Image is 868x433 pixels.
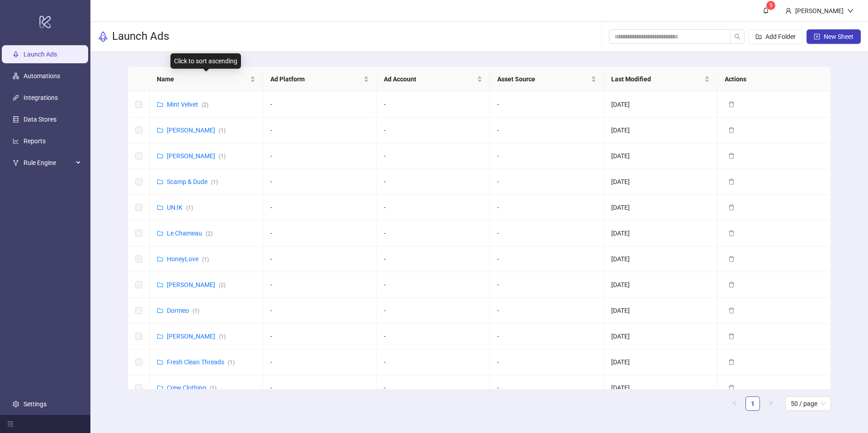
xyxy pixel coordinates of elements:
td: [DATE] [604,221,717,246]
span: folder [157,385,163,391]
th: Actions [717,67,831,92]
a: Integrations [24,94,58,101]
span: delete [728,359,735,365]
span: delete [728,127,735,133]
span: folder [157,101,163,108]
span: right [768,400,774,406]
span: ( 2 ) [219,282,226,288]
span: ( 1 ) [186,205,193,211]
th: Ad Account [377,67,490,92]
span: folder [157,282,163,288]
span: folder [157,204,163,211]
th: Last Modified [604,67,717,92]
span: Rule Engine [24,154,73,172]
td: - [263,118,377,143]
span: ( 1 ) [219,153,226,160]
h3: Launch Ads [112,29,169,44]
td: - [490,92,604,118]
span: delete [728,153,735,159]
td: - [490,298,604,324]
td: [DATE] [604,195,717,221]
td: - [263,246,377,272]
li: Next Page [764,396,778,411]
span: folder [157,307,163,314]
span: Asset Source [497,74,589,84]
li: Previous Page [727,396,742,411]
span: search [734,33,741,40]
span: folder [157,359,163,365]
span: rocket [98,31,108,42]
td: - [377,195,490,221]
td: - [490,375,604,401]
td: - [263,298,377,324]
a: [PERSON_NAME](1) [167,127,226,134]
div: Click to sort ascending [170,53,241,69]
span: down [847,8,854,14]
button: right [764,396,778,411]
span: ( 1 ) [210,385,217,391]
a: Crew Clothing(1) [167,384,217,391]
span: 9 [769,2,773,9]
span: delete [728,101,735,108]
button: New Sheet [807,29,861,44]
button: left [727,396,742,411]
td: - [263,375,377,401]
span: delete [728,307,735,314]
td: - [377,118,490,143]
span: New Sheet [824,33,854,40]
th: Ad Platform [263,67,377,92]
td: - [490,221,604,246]
a: Mint Velvet(2) [167,101,208,108]
td: - [490,118,604,143]
a: UN:IK(1) [167,204,193,211]
span: ( 1 ) [228,359,235,366]
a: [PERSON_NAME](1) [167,333,226,340]
a: [PERSON_NAME](2) [167,281,226,288]
td: - [377,143,490,169]
span: ( 1 ) [211,179,218,185]
a: 1 [746,397,759,410]
span: user [785,8,792,14]
span: delete [728,256,735,262]
span: ( 2 ) [202,102,208,108]
td: - [377,246,490,272]
td: - [263,169,377,195]
button: Add Folder [748,29,803,44]
th: Name [150,67,263,92]
span: plus-square [814,33,820,40]
span: folder [157,333,163,339]
td: - [490,246,604,272]
td: - [263,92,377,118]
span: ( 1 ) [193,308,199,314]
span: ( 1 ) [219,334,226,340]
span: folder [157,230,163,236]
td: - [377,349,490,375]
span: Name [157,74,248,84]
td: - [490,349,604,375]
td: [DATE] [604,298,717,324]
td: [DATE] [604,349,717,375]
span: Ad Account [384,74,475,84]
td: [DATE] [604,143,717,169]
td: [DATE] [604,169,717,195]
td: - [377,272,490,298]
td: - [263,195,377,221]
span: 50 / page [791,397,826,410]
div: [PERSON_NAME] [792,6,847,16]
td: [DATE] [604,118,717,143]
a: Fresh Clean Threads(1) [167,358,235,366]
span: fork [13,160,19,166]
span: ( 1 ) [219,127,226,134]
a: Launch Ads [24,51,57,58]
a: [PERSON_NAME](1) [167,152,226,160]
span: menu-fold [7,421,14,427]
span: delete [728,179,735,185]
span: delete [728,385,735,391]
span: ( 2 ) [206,231,212,237]
span: delete [728,282,735,288]
span: delete [728,204,735,211]
span: folder [157,153,163,159]
span: Last Modified [611,74,703,84]
td: - [490,324,604,349]
div: Page Size [785,396,831,411]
